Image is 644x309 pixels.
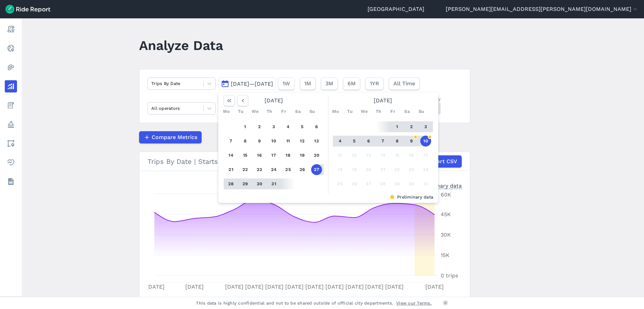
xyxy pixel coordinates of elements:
button: 3M [321,78,338,90]
button: 10 [268,136,279,147]
span: Compare Metrics [152,133,197,141]
button: 27 [363,178,374,189]
tspan: 30K [441,231,451,238]
button: Compare Metrics [139,131,202,143]
button: 30 [406,178,417,189]
tspan: [DATE] [325,284,344,290]
a: Analyze [5,80,17,92]
button: 1W [278,78,294,90]
button: 5 [349,136,360,147]
img: Ride Report [5,5,50,14]
button: 3 [420,121,431,132]
button: 31 [420,178,431,189]
a: Heatmaps [5,61,17,73]
div: Fr [387,106,398,117]
div: Tu [344,106,355,117]
tspan: 45K [441,211,451,218]
button: 29 [392,178,403,189]
button: 22 [240,164,251,175]
button: 25 [335,178,345,189]
button: 4 [335,136,345,147]
button: 4 [283,121,293,132]
span: All Time [393,80,415,88]
button: 22 [392,164,403,175]
tspan: [DATE] [245,284,264,290]
tspan: [DATE] [265,284,284,290]
a: View our Terms. [396,300,432,306]
div: Th [264,106,275,117]
button: 15 [240,150,251,161]
button: 3 [268,121,279,132]
button: 28 [225,178,236,189]
span: 1YR [370,80,379,88]
button: 23 [406,164,417,175]
button: 16 [254,150,265,161]
tspan: [DATE] [285,284,304,290]
div: Su [416,106,427,117]
span: Export CSV [427,157,457,166]
div: Th [373,106,384,117]
button: 27 [311,164,322,175]
tspan: [DATE] [146,284,165,290]
button: 24 [420,164,431,175]
tspan: [DATE] [305,284,324,290]
button: All Time [389,78,420,90]
a: Areas [5,137,17,150]
button: 20 [363,164,374,175]
button: 12 [297,136,308,147]
h1: Analyze Data [139,36,223,55]
tspan: [DATE] [425,284,444,290]
button: 13 [311,136,322,147]
tspan: [DATE] [225,284,243,290]
div: Tu [235,106,246,117]
button: 1 [240,121,251,132]
button: 19 [297,150,308,161]
button: 14 [225,150,236,161]
button: 15 [392,150,403,161]
div: Mo [221,106,232,117]
a: Policy [5,118,17,131]
span: 3M [325,80,333,88]
button: 16 [406,150,417,161]
div: Sa [292,106,303,117]
button: 18 [335,164,345,175]
button: 21 [377,164,388,175]
tspan: 60K [441,191,451,198]
div: Sa [402,106,412,117]
button: 6M [343,78,360,90]
div: Su [307,106,318,117]
div: Fr [278,106,289,117]
div: We [359,106,370,117]
button: 26 [349,178,360,189]
button: 12 [349,150,360,161]
div: [DATE] [221,95,326,106]
button: 14 [377,150,388,161]
button: 7 [377,136,388,147]
span: 1M [304,80,311,88]
button: 6 [311,121,322,132]
a: Realtime [5,42,17,54]
button: [DATE]—[DATE] [218,78,275,90]
button: 28 [377,178,388,189]
button: 25 [283,164,293,175]
button: 24 [268,164,279,175]
div: Mo [330,106,341,117]
a: Fees [5,99,17,111]
a: Report [5,23,17,35]
button: 5 [297,121,308,132]
button: 2 [254,121,265,132]
button: [PERSON_NAME][EMAIL_ADDRESS][PERSON_NAME][DOMAIN_NAME] [446,5,639,13]
button: 6 [363,136,374,147]
button: 1YR [366,78,384,90]
span: [DATE]—[DATE] [231,81,273,87]
span: 1W [283,80,290,88]
tspan: [DATE] [185,284,204,290]
a: [GEOGRAPHIC_DATA] [368,5,424,13]
tspan: [DATE] [365,284,384,290]
div: Preliminary data [223,194,433,200]
button: 9 [406,136,417,147]
div: Trips By Date | Starts [148,155,462,168]
div: [DATE] [330,95,436,106]
button: 21 [225,164,236,175]
button: 30 [254,178,265,189]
